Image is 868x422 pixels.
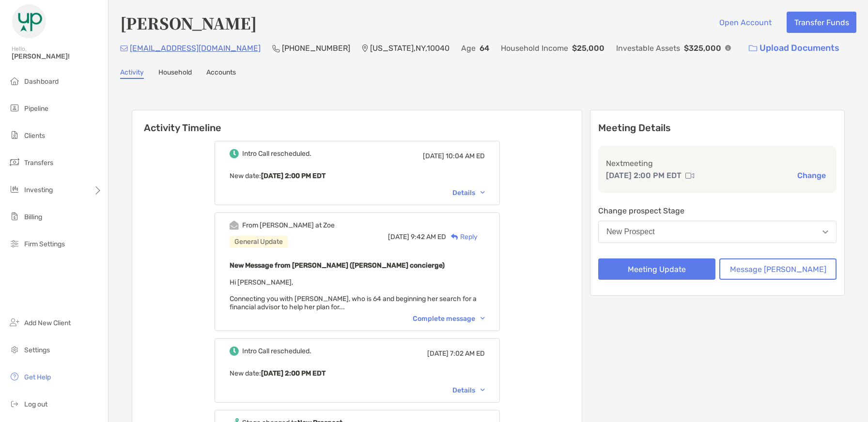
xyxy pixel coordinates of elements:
img: Event icon [230,347,239,356]
p: New date : [230,367,485,379]
img: add_new_client icon [9,316,20,328]
div: General Update [230,236,288,248]
img: pipeline icon [9,102,20,114]
button: Meeting Update [598,258,715,280]
h4: [PERSON_NAME] [120,12,257,34]
img: button icon [749,45,757,52]
p: [DATE] 2:00 PM EDT [606,169,682,181]
button: Transfer Funds [787,12,856,33]
img: transfers icon [9,156,20,168]
img: Event icon [230,221,239,230]
span: [DATE] [388,233,409,241]
a: Activity [120,68,144,79]
a: Upload Documents [743,38,846,59]
span: Hi [PERSON_NAME], Connecting you with [PERSON_NAME], who is 64 and beginning her search for a fin... [230,278,477,311]
p: Age [461,42,476,54]
img: settings icon [9,344,20,355]
span: 10:04 AM ED [446,152,485,160]
img: get-help icon [9,371,20,382]
img: dashboard icon [9,75,20,87]
p: $25,000 [572,42,604,54]
p: [PHONE_NUMBER] [282,42,350,54]
img: logout icon [9,398,20,409]
div: New Prospect [606,227,655,236]
p: $325,000 [684,42,721,54]
img: Phone Icon [272,45,280,52]
b: [DATE] 2:00 PM EDT [261,369,325,377]
span: Transfers [24,159,53,167]
img: Reply icon [451,234,458,240]
img: Location Icon [362,45,368,52]
p: 64 [480,42,489,54]
span: Clients [24,132,45,140]
img: Open dropdown arrow [822,230,828,234]
span: Settings [24,346,50,354]
h6: Activity Timeline [132,110,582,134]
div: Intro Call rescheduled. [242,150,311,158]
img: Event icon [230,149,239,158]
div: Details [452,189,485,197]
img: communication type [685,172,694,180]
span: 7:02 AM ED [450,349,485,358]
span: Investing [24,186,53,194]
button: Message [PERSON_NAME] [719,258,837,280]
p: [EMAIL_ADDRESS][DOMAIN_NAME] [130,42,261,54]
img: Chevron icon [480,191,485,194]
div: Reply [446,232,478,242]
img: clients icon [9,129,20,141]
div: Details [452,386,485,394]
span: Get Help [24,373,51,381]
img: Email Icon [120,45,128,51]
p: Investable Assets [616,42,680,54]
img: Chevron icon [480,317,485,320]
b: [DATE] 2:00 PM EDT [261,172,325,180]
span: Pipeline [24,105,48,113]
img: Chevron icon [480,389,485,392]
p: Change prospect Stage [598,205,837,217]
b: New Message from [PERSON_NAME] ([PERSON_NAME] concierge) [230,261,445,270]
p: Next meeting [606,157,829,169]
img: Info Icon [725,45,731,51]
span: [PERSON_NAME]! [12,52,102,60]
span: [DATE] [423,152,444,160]
button: Change [794,170,829,181]
span: Log out [24,400,47,408]
img: Zoe Logo [12,4,46,39]
a: Accounts [206,68,236,79]
div: Intro Call rescheduled. [242,347,311,355]
p: New date : [230,170,485,182]
span: Billing [24,213,42,221]
span: Firm Settings [24,240,65,248]
span: 9:42 AM ED [411,233,446,241]
button: New Prospect [598,221,837,243]
span: Dashboard [24,77,59,86]
p: [US_STATE] , NY , 10040 [370,42,449,54]
img: billing icon [9,211,20,222]
span: [DATE] [427,349,449,358]
div: Complete message [413,315,485,323]
div: From [PERSON_NAME] at Zoe [242,221,335,229]
a: Household [158,68,192,79]
img: investing icon [9,183,20,195]
p: Household Income [501,42,568,54]
span: Add New Client [24,319,71,327]
img: firm-settings icon [9,238,20,249]
button: Open Account [712,12,779,33]
p: Meeting Details [598,122,837,134]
